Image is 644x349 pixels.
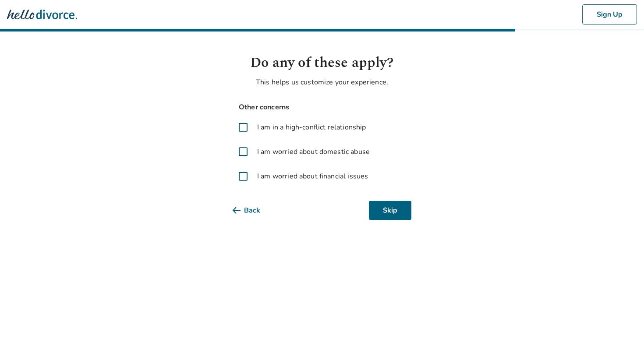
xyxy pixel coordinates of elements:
iframe: Chat Widget [600,307,644,349]
img: Hello Divorce Logo [7,6,77,23]
button: Skip [369,201,411,220]
span: Other concerns [233,101,411,113]
p: This helps us customize your experience. [233,77,411,87]
h1: Do any of these apply? [233,52,411,73]
button: Back [233,201,274,220]
button: Sign Up [582,4,637,24]
span: I am worried about domestic abuse [257,147,370,157]
span: I am in a high-conflict relationship [257,122,366,133]
span: I am worried about financial issues [257,171,368,181]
